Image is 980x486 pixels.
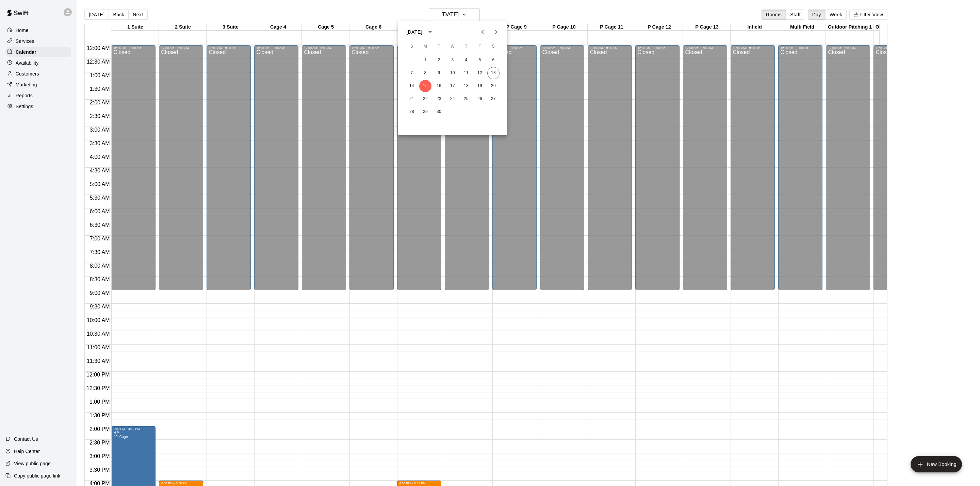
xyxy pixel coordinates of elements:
[406,80,418,92] button: 14
[406,106,418,118] button: 28
[433,40,445,53] span: Tuesday
[460,80,472,92] button: 18
[433,93,445,105] button: 23
[419,80,431,92] button: 15
[487,40,500,53] span: Saturday
[474,93,486,105] button: 26
[446,40,459,53] span: Wednesday
[460,67,472,79] button: 11
[406,29,422,36] div: [DATE]
[446,54,459,66] button: 3
[419,67,431,79] button: 8
[474,67,486,79] button: 12
[433,54,445,66] button: 2
[489,25,503,39] button: Next month
[433,80,445,92] button: 16
[460,54,472,66] button: 4
[419,106,431,118] button: 29
[433,106,445,118] button: 30
[406,67,418,79] button: 7
[460,40,472,53] span: Thursday
[487,54,500,66] button: 6
[487,80,500,92] button: 20
[474,80,486,92] button: 19
[474,54,486,66] button: 5
[419,93,431,105] button: 22
[424,26,436,38] button: calendar view is open, switch to year view
[487,93,500,105] button: 27
[406,40,418,53] span: Sunday
[433,67,445,79] button: 9
[446,80,459,92] button: 17
[406,93,418,105] button: 21
[476,25,489,39] button: Previous month
[474,40,486,53] span: Friday
[419,54,431,66] button: 1
[460,93,472,105] button: 25
[446,67,459,79] button: 10
[446,93,459,105] button: 24
[487,67,500,79] button: 13
[419,40,431,53] span: Monday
